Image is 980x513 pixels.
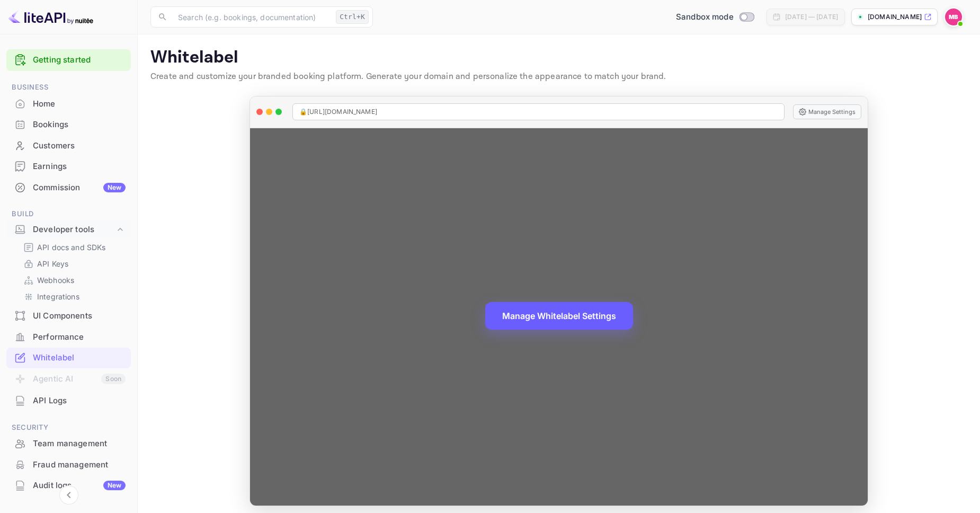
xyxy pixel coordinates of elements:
[33,310,126,322] div: UI Components
[8,8,93,25] img: LiteAPI logo
[6,348,131,367] a: Whitelabel
[868,12,922,22] p: [DOMAIN_NAME]
[6,114,131,135] div: Bookings
[299,107,377,117] span: 🔒 [URL][DOMAIN_NAME]
[37,275,74,286] p: Webhooks
[6,455,131,475] div: Fraud management
[37,291,79,302] p: Integrations
[6,94,131,113] a: Home
[33,395,126,407] div: API Logs
[793,104,861,119] button: Manage Settings
[6,348,131,368] div: Whitelabel
[19,240,127,255] div: API docs and SDKs
[19,289,127,304] div: Integrations
[103,183,126,192] div: New
[785,12,838,22] div: [DATE] — [DATE]
[37,258,68,269] p: API Keys
[19,256,127,271] div: API Keys
[33,459,126,471] div: Fraud management
[6,156,131,177] div: Earnings
[33,480,126,492] div: Audit logs
[6,156,131,176] a: Earnings
[6,327,131,348] div: Performance
[33,140,126,152] div: Customers
[6,220,131,239] div: Developer tools
[6,434,131,454] div: Team management
[6,136,131,156] div: Customers
[945,8,962,25] img: Marc Bellmann
[6,391,131,410] a: API Logs
[676,11,734,23] span: Sandbox mode
[23,275,122,286] a: Webhooks
[6,208,131,220] span: Build
[6,82,131,93] span: Business
[33,224,115,236] div: Developer tools
[59,485,78,505] button: Collapse navigation
[336,10,369,24] div: Ctrl+K
[485,302,633,330] button: Manage Whitelabel Settings
[6,49,131,71] div: Getting started
[150,47,967,68] p: Whitelabel
[6,306,131,326] div: UI Components
[23,242,122,253] a: API docs and SDKs
[103,481,126,490] div: New
[6,475,131,495] a: Audit logsNew
[6,455,131,474] a: Fraud management
[6,391,131,411] div: API Logs
[23,258,122,269] a: API Keys
[6,114,131,134] a: Bookings
[6,94,131,114] div: Home
[33,119,126,131] div: Bookings
[6,327,131,347] a: Performance
[33,182,126,194] div: Commission
[33,331,126,343] div: Performance
[23,291,122,302] a: Integrations
[33,352,126,364] div: Whitelabel
[33,98,126,110] div: Home
[172,6,332,28] input: Search (e.g. bookings, documentation)
[6,434,131,453] a: Team management
[6,475,131,496] div: Audit logsNew
[33,161,126,173] div: Earnings
[33,54,126,66] a: Getting started
[19,272,127,288] div: Webhooks
[37,242,106,253] p: API docs and SDKs
[6,178,131,197] a: CommissionNew
[6,178,131,198] div: CommissionNew
[6,136,131,155] a: Customers
[6,422,131,434] span: Security
[672,11,758,23] div: Switch to Production mode
[150,70,967,83] p: Create and customize your branded booking platform. Generate your domain and personalize the appe...
[6,306,131,325] a: UI Components
[33,438,126,450] div: Team management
